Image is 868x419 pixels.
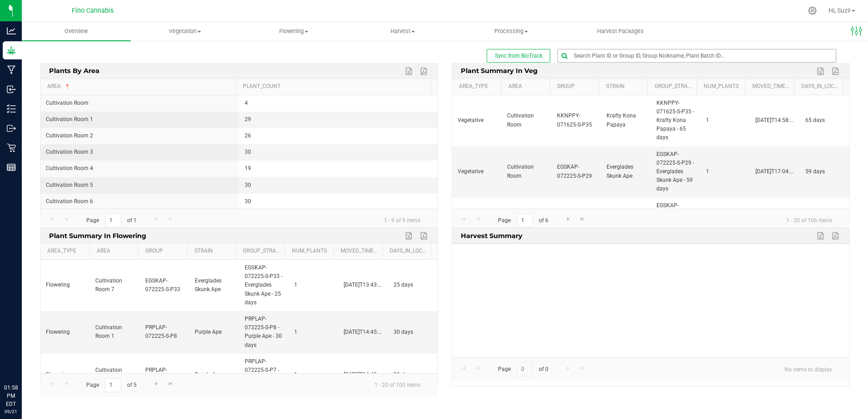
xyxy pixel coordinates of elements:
td: EGSKAP-072225-S-P29 - Everglades Skunk Ape - 59 days [651,146,700,198]
td: [DATE]T17:04:58.000Z [750,146,799,198]
td: PRPLAP-072225-S-P8 - Purple Ape - 30 days [239,311,289,354]
td: 65 days [800,95,849,146]
span: Page of 6 [490,214,556,228]
td: 30 [239,194,438,210]
a: Processing [457,22,566,41]
inline-svg: Inbound [7,85,16,94]
a: Strain [194,248,232,255]
td: 30 days [388,354,438,396]
input: Search Plant ID or Group ID, Group Nickname, Plant Batch ID... [558,49,836,62]
td: 30 days [388,311,438,354]
td: Cultivation Room 1 [90,354,139,396]
td: 30 [239,177,438,194]
input: 1 [105,214,121,228]
span: Harvest Summary [459,228,525,242]
a: Num_Plants [292,248,330,255]
td: Cultivation Room 1 [90,311,139,354]
td: Cultivation Room 4 [40,161,239,177]
td: Krafty Kona Papaya [601,95,651,146]
td: Flowering [40,260,90,311]
td: 1 [289,311,338,354]
inline-svg: Outbound [7,124,16,133]
span: Harvest Packages [585,27,656,35]
td: PRPLAP-072225-S-P7 - Purple Ape - 30 days [239,354,289,396]
span: Sync from BioTrack [495,53,542,59]
td: 25 days [388,260,438,311]
inline-svg: Inventory [7,104,16,113]
td: 59 days [800,146,849,198]
a: Go to the last page [576,214,589,226]
td: 4 [239,95,438,112]
td: Cultivation Room [40,95,239,112]
a: Moved_Timestamp [340,248,379,255]
a: Area_Type [47,248,86,255]
p: 01:58 PM EDT [4,384,18,408]
a: Overview [22,22,131,41]
td: [DATE]T14:45:27.000Z [338,354,388,396]
td: Everglades Skunk Ape [601,198,651,249]
td: Everglades Skunk Ape [601,146,651,198]
span: Page of 5 [79,378,144,392]
a: Export to Excel [814,65,828,77]
td: KKNPPY-071625-S-P35 [552,95,601,146]
a: Export to PDF [829,65,843,77]
td: Cultivation Room [502,198,551,249]
a: Group [557,83,595,90]
td: 1 [289,354,338,396]
td: [DATE]T14:58:45.000Z [750,95,799,146]
a: Export to PDF [418,65,431,77]
td: Cultivation Room 2 [40,128,239,144]
a: Days_in_Location [801,83,839,90]
a: Days_in_Location [390,248,428,255]
inline-svg: Manufacturing [7,65,16,74]
span: Processing [458,27,566,35]
td: Cultivation Room 5 [40,177,239,194]
span: Page of 0 [490,362,556,376]
a: Harvest Packages [566,22,675,41]
td: 59 days [800,198,849,249]
td: KKNPPY-071625-S-P35 - Krafty Kona Papaya - 65 days [651,95,700,146]
span: Flowering [240,27,348,35]
td: Cultivation Room [502,146,551,198]
td: [DATE]T14:45:39.000Z [338,311,388,354]
span: Hi, Suzi! [829,7,851,14]
span: Vegetation [131,27,239,35]
td: Flowering [40,354,90,396]
a: Go to the last page [164,378,178,390]
a: Group_Strain [655,83,693,90]
td: 26 [239,128,438,144]
a: Export to PDF [418,230,431,242]
td: 1 [700,146,750,198]
inline-svg: Retail [7,143,16,152]
td: Vegetative [452,198,502,249]
span: Plant Summary in Veg [459,63,540,78]
a: Area [508,83,547,90]
a: Plant_Count [243,83,427,90]
a: Area_Type [459,83,498,90]
a: Go to the next page [150,378,163,390]
span: 1 - 20 of 106 items [779,214,839,227]
button: Sync from BioTrack [487,49,550,63]
td: EGSKAP-072225-S-P33 - Everglades Skunk Ape - 25 days [239,260,289,311]
td: 1 [700,198,750,249]
span: Plant Summary in Flowering [47,228,149,242]
p: 09/21 [4,408,18,415]
td: [DATE]T13:43:49.000Z [338,260,388,311]
td: Cultivation Room [502,95,551,146]
a: Group [145,248,183,255]
span: Overview [52,27,100,35]
a: Flowering [239,22,348,41]
a: Moved_Timestamp [752,83,790,90]
span: 1 - 9 of 9 items [377,214,428,227]
a: Go to the next page [562,214,575,226]
a: Export to Excel [403,230,416,242]
inline-svg: Reports [7,163,16,172]
div: Manage settings [807,6,818,15]
td: 1 [289,260,338,311]
span: 1 - 20 of 100 items [367,378,428,392]
input: 1 [517,214,533,228]
td: PRPLAP-072225-S-P7 [140,354,189,396]
a: Group_Strain [243,248,281,255]
td: Vegetative [452,95,502,146]
td: Everglades Skunk Ape [189,260,239,311]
